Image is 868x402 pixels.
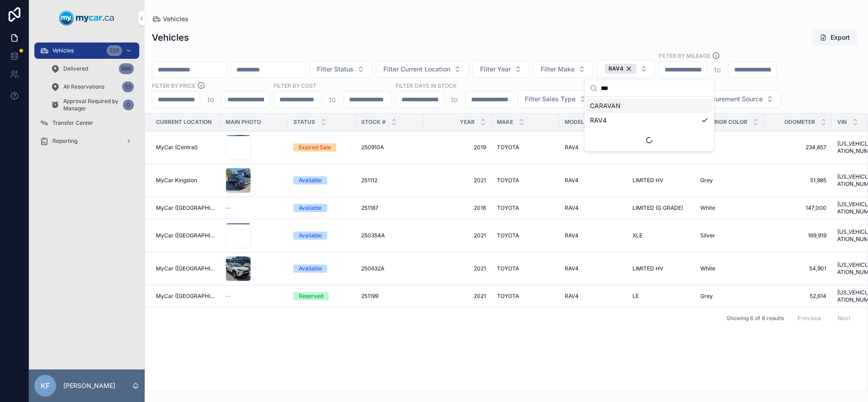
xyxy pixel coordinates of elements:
[472,61,529,78] button: Select Button
[152,14,189,24] a: Vehicles
[565,144,622,151] a: RAV4
[597,60,655,78] button: Select Button
[396,81,457,90] label: Filter Days In Stock
[156,144,198,151] span: MyCar (Central)
[361,204,418,212] a: 251187
[63,98,119,112] span: Approval Required by Manager
[497,144,519,151] span: TOYOTA
[497,265,519,272] span: TOYOTA
[293,204,350,212] a: Available
[784,118,815,126] span: Odometer
[700,232,759,239] a: Silver
[208,94,214,105] p: to
[497,293,519,300] span: TOYOTA
[565,293,622,300] a: RAV4
[429,232,486,239] a: 2021
[34,43,139,59] a: Vehicles320
[565,118,584,126] span: Model
[226,293,231,300] span: --
[107,45,122,56] div: 320
[632,265,663,272] span: LIMITED HV
[451,94,458,105] p: to
[497,293,554,300] a: TOYOTA
[480,65,511,74] span: Filter Year
[361,177,377,184] span: 251112
[63,83,104,90] span: All Reservations
[361,265,384,272] span: 250632A
[361,204,378,212] span: 251187
[361,118,386,126] span: Stock #
[700,177,759,184] a: Grey
[383,65,450,74] span: Filter Current Location
[769,204,826,212] a: 147,000
[34,115,139,131] a: Transfer Center
[700,293,713,300] span: Grey
[497,118,513,126] span: Make
[156,177,215,184] a: MyCar Kingston
[533,61,593,78] button: Select Button
[361,177,418,184] a: 251112
[460,118,475,126] span: Year
[685,95,763,104] span: Filter Procurement Source
[52,47,74,54] span: Vehicles
[632,293,639,300] span: LE
[590,116,607,125] span: RAV4
[52,119,93,127] span: Transfer Center
[226,118,261,126] span: Main Photo
[41,380,50,391] span: KF
[769,265,826,272] span: 54,901
[45,79,139,95] a: All Reservations53
[700,144,759,151] a: Black
[361,293,378,300] span: 251199
[156,177,197,184] span: MyCar Kingston
[152,81,195,90] label: FILTER BY PRICE
[156,232,215,239] a: MyCar ([GEOGRAPHIC_DATA])
[156,118,212,126] span: Current Location
[497,204,554,212] a: TOYOTA
[376,61,469,78] button: Select Button
[497,177,519,184] span: TOYOTA
[632,232,642,239] span: XLE
[700,204,759,212] a: White
[497,177,554,184] a: TOYOTA
[632,177,689,184] a: LIMITED HV
[156,204,215,212] a: MyCar ([GEOGRAPHIC_DATA])
[361,144,384,151] span: 250910A
[812,29,857,46] button: Export
[837,118,847,126] span: VIN
[714,64,721,75] p: to
[632,204,689,212] a: LIMITED (G GRADE)
[565,232,579,239] span: RAV4
[565,144,579,151] span: RAV4
[497,265,554,272] a: TOYOTA
[156,265,215,272] a: MyCar ([GEOGRAPHIC_DATA])
[309,61,372,78] button: Select Button
[299,292,323,300] div: Reserved
[361,293,418,300] a: 251199
[122,81,134,92] div: 53
[293,265,350,273] a: Available
[361,265,418,272] a: 250632A
[123,99,134,110] div: 0
[299,265,322,273] div: Available
[565,204,622,212] a: RAV4
[700,265,759,272] a: White
[769,144,826,151] a: 234,857
[45,61,139,77] a: Delivered866
[45,97,139,113] a: Approval Required by Manager0
[497,232,554,239] a: TOYOTA
[59,11,114,25] img: App logo
[329,94,336,105] p: to
[769,293,826,300] a: 52,614
[632,232,689,239] a: XLE
[429,177,486,184] span: 2021
[769,232,826,239] a: 169,919
[565,177,622,184] a: RAV4
[429,144,486,151] a: 2019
